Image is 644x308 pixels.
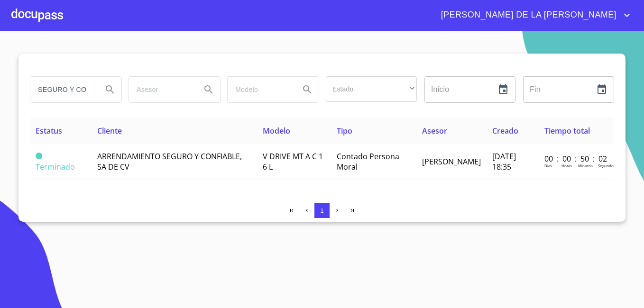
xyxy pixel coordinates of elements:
p: Segundos [598,163,616,168]
p: Minutos [578,163,593,168]
button: Search [197,78,220,101]
span: 1 [320,207,323,214]
span: ARRENDAMIENTO SEGURO Y CONFIABLE, SA DE CV [97,151,242,172]
div: ​ [326,76,417,102]
span: Contado Persona Moral [337,151,399,172]
input: search [228,77,292,102]
span: Tipo [337,126,352,136]
button: Search [296,78,319,101]
input: search [30,77,95,102]
button: 1 [314,203,330,218]
span: Asesor [422,126,447,136]
span: Cliente [97,126,122,136]
input: search [129,77,193,102]
span: Modelo [263,126,290,136]
p: Dias [544,163,552,168]
span: Terminado [36,153,42,159]
span: [PERSON_NAME] DE LA [PERSON_NAME] [434,8,621,23]
p: Horas [561,163,572,168]
span: V DRIVE MT A C 1 6 L [263,151,323,172]
span: [PERSON_NAME] [422,156,481,167]
span: Terminado [36,162,75,172]
button: account of current user [434,8,633,23]
span: Tiempo total [544,126,590,136]
span: [DATE] 18:35 [492,151,516,172]
span: Estatus [36,126,62,136]
button: Search [99,78,121,101]
p: 00 : 00 : 50 : 02 [544,154,608,164]
span: Creado [492,126,518,136]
